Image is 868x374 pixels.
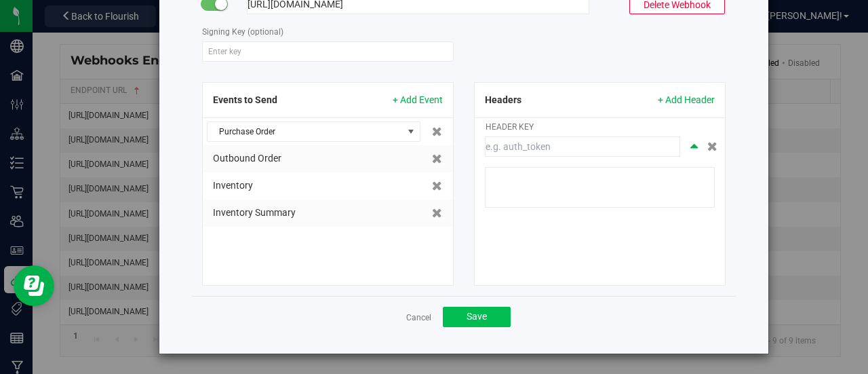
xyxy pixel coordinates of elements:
button: Save [443,307,511,327]
span: Inventory Summary [213,207,296,218]
label: Signing Key (optional) [202,26,283,38]
input: Enter key [202,41,454,62]
span: + Add Header [658,93,715,107]
span: Save [467,311,487,322]
p: HEADER KEY [486,121,725,133]
span: Events to Send [213,93,277,107]
input: e.g. auth_token [485,136,680,157]
span: Outbound Order [213,153,281,164]
iframe: Resource center [14,265,54,306]
span: + Add Event [393,93,443,107]
span: Purchase Order [208,122,403,141]
span: Headers [485,93,521,107]
a: Cancel [406,312,431,324]
span: Inventory [213,180,253,191]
